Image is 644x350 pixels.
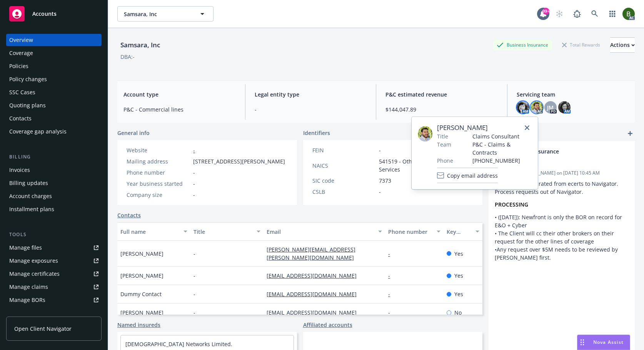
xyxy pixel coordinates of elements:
[385,90,498,98] span: P&C estimated revenue
[6,164,102,176] a: Invoices
[9,60,28,72] div: Policies
[120,228,179,236] div: Full name
[587,6,602,22] a: Search
[6,255,102,267] a: Manage exposures
[388,250,396,257] a: -
[577,335,630,350] button: Nova Assist
[267,272,363,279] a: [EMAIL_ADDRESS][DOMAIN_NAME]
[127,157,190,165] div: Mailing address
[6,73,102,85] a: Policy changes
[6,294,102,306] a: Manage BORs
[577,335,587,350] div: Drag to move
[517,101,529,113] img: photo
[117,129,150,137] span: General info
[454,272,463,280] span: Yes
[388,309,396,316] a: -
[9,34,33,46] div: Overview
[472,157,532,165] span: [PHONE_NUMBER]
[495,180,629,196] p: This account migrated from ecerts to Navigator. Process requests out of Navigator.
[495,147,609,155] span: Certificates of Insurance
[6,86,102,98] a: SSC Cases
[125,340,232,348] a: [DEMOGRAPHIC_DATA] Networks Limited.
[437,123,532,132] span: [PERSON_NAME]
[120,272,164,280] span: [PERSON_NAME]
[117,211,141,219] a: Contacts
[379,146,381,154] span: -
[444,222,482,241] button: Key contact
[9,307,68,319] div: Summary of insurance
[437,168,498,183] button: Copy email address
[9,177,48,189] div: Billing updates
[6,99,102,112] a: Quoting plans
[610,37,635,53] button: Actions
[495,170,629,177] span: Updated by [PERSON_NAME] on [DATE] 10:45 AM
[194,290,195,298] span: -
[6,47,102,59] a: Coverage
[190,222,264,241] button: Title
[6,231,102,238] div: Tools
[120,290,162,298] span: Dummy Contact
[32,11,57,17] span: Accounts
[9,125,67,138] div: Coverage gap analysis
[6,177,102,189] a: Billing updates
[312,177,376,185] div: SIC code
[605,6,620,22] a: Switch app
[558,40,604,50] div: Total Rewards
[388,272,396,279] a: -
[495,213,629,262] p: • ([DATE]): Newfront is only the BOR on record for E&O + Cyber • The Client will cc their other b...
[437,132,448,140] span: Title
[123,105,236,113] span: P&C - Commercial lines
[552,6,567,22] a: Start snowing
[193,157,285,165] span: [STREET_ADDRESS][PERSON_NAME]
[194,272,195,280] span: -
[385,105,498,113] span: $144,047.89
[6,3,102,25] a: Accounts
[117,6,214,22] button: Samsara, Inc
[14,325,72,333] span: Open Client Navigator
[558,101,571,113] img: photo
[267,246,360,261] a: [PERSON_NAME][EMAIL_ADDRESS][PERSON_NAME][DOMAIN_NAME]
[6,34,102,46] a: Overview
[120,308,164,317] span: [PERSON_NAME]
[9,268,60,280] div: Manage certificates
[531,101,543,113] img: photo
[9,281,48,293] div: Manage claims
[385,222,444,241] button: Phone number
[312,162,376,170] div: NAICS
[194,228,252,236] div: Title
[542,8,549,15] div: 99+
[6,190,102,202] a: Account charges
[193,168,195,177] span: -
[495,201,528,208] strong: PROCESSING
[193,180,195,188] span: -
[6,242,102,254] a: Manage files
[6,307,102,319] a: Summary of insurance
[193,191,195,199] span: -
[6,281,102,293] a: Manage claims
[547,103,554,112] span: JM
[6,125,102,138] a: Coverage gap analysis
[6,60,102,72] a: Policies
[437,157,453,165] span: Phone
[127,146,190,154] div: Website
[267,228,374,236] div: Email
[9,73,47,85] div: Policy changes
[626,129,635,138] a: add
[388,290,396,298] a: -
[379,157,474,173] span: 541519 - Other Computer Related Services
[569,6,585,22] a: Report a Bug
[9,99,46,112] div: Quoting plans
[6,112,102,125] a: Contacts
[9,294,45,306] div: Manage BORs
[6,153,102,161] div: Billing
[312,146,376,154] div: FEIN
[117,222,190,241] button: Full name
[9,164,30,176] div: Invoices
[493,40,552,50] div: Business Insurance
[194,308,195,317] span: -
[9,190,52,202] div: Account charges
[127,168,190,177] div: Phone number
[117,321,160,329] a: Named insureds
[379,177,391,185] span: 7373
[9,47,33,59] div: Coverage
